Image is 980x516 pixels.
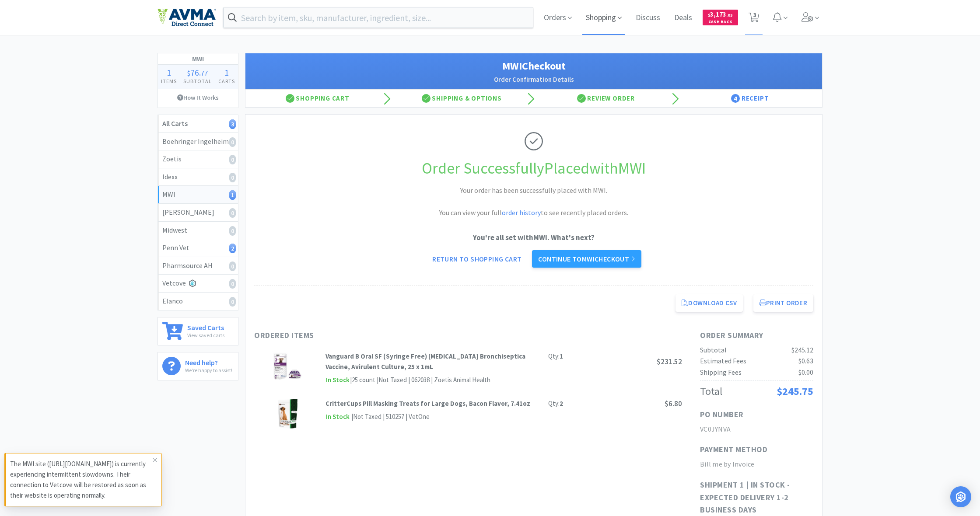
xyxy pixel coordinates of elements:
[229,173,236,182] i: 0
[700,367,742,378] div: Shipping Fees
[745,15,763,23] a: 3
[426,250,528,268] a: Return to Shopping Cart
[325,375,350,386] span: In Stock
[777,384,813,398] span: $245.75
[560,352,563,360] strong: 1
[791,345,813,354] span: $245.12
[657,357,682,366] span: $231.52
[229,137,236,147] i: 0
[726,12,733,18] span: . 05
[201,69,208,77] span: 77
[162,136,234,147] div: Boehringer Ingelheim
[158,293,238,310] a: Elanco0
[187,69,190,77] span: $
[254,58,813,74] h1: MWI Checkout
[162,260,234,272] div: Pharmsource AH
[187,331,224,339] p: View saved carts
[158,53,238,65] h1: MWI
[162,153,234,165] div: Zoetis
[158,257,238,275] a: Pharmsource AH0
[700,459,813,470] h2: Bill me by Invoice
[700,408,744,421] h1: PO Number
[229,208,236,218] i: 0
[215,77,238,85] h4: Carts
[665,399,682,408] span: $6.80
[185,366,232,374] p: We're happy to assist!
[180,68,215,77] div: .
[632,14,664,22] a: Discuss
[187,322,224,331] h6: Saved Carts
[402,185,665,219] h2: Your order has been successfully placed with MWI. You can view your full to see recently placed o...
[224,7,533,28] input: Search by item, sku, manufacturer, ingredient, size...
[700,443,767,456] h1: Payment Method
[157,317,238,345] a: Saved CartsView saved carts
[548,351,563,362] div: Qty:
[167,67,171,78] span: 1
[180,77,215,85] h4: Subtotal
[254,232,813,244] p: You're all set with MWI . What's next?
[229,261,236,271] i: 0
[185,357,232,366] h6: Need help?
[548,398,563,409] div: Qty:
[162,171,234,183] div: Idexx
[390,90,534,107] div: Shipping & Options
[375,375,490,385] div: | Not Taxed | 062038 | Zoetis Animal Health
[708,12,710,18] span: $
[158,186,238,204] a: MWI1
[350,411,430,422] div: | Not Taxed | 510257 | VetOne
[708,10,733,18] span: 3,173
[254,156,813,181] h1: Order Successfully Placed with MWI
[731,94,740,103] span: 4
[162,296,234,307] div: Elanco
[534,90,678,107] div: Review Order
[700,356,746,367] div: Estimated Fees
[229,155,236,164] i: 0
[229,226,236,236] i: 0
[502,208,541,217] a: order history
[950,486,971,507] div: Open Intercom Messenger
[700,424,813,435] h2: VC0JYNVA
[708,20,733,25] span: Cash Back
[190,67,199,78] span: 76
[700,345,727,356] div: Subtotal
[162,119,188,128] strong: All Carts
[675,294,743,312] a: Download CSV
[671,14,696,22] a: Deals
[158,150,238,168] a: Zoetis0
[753,294,813,312] button: Print Order
[229,297,236,307] i: 0
[162,278,234,289] div: Vetcove
[245,90,390,107] div: Shopping Cart
[703,6,738,29] a: $3,173.05Cash Back
[229,119,236,129] i: 3
[350,376,375,384] span: | 25 count
[229,190,236,200] i: 1
[678,90,822,107] div: Receipt
[272,351,303,382] img: 0e65a45ffe1e425face62000465054f5_174366.png
[277,398,298,429] img: 5b9baeef08364e83952bbe7ce7f8ec0f_302786.png
[325,411,350,422] span: In Stock
[158,204,238,222] a: [PERSON_NAME]0
[532,250,641,268] a: Continue toMWIcheckout
[158,168,238,186] a: Idexx0
[158,115,238,133] a: All Carts3
[162,225,234,236] div: Midwest
[158,77,180,85] h4: Items
[158,89,238,106] a: How It Works
[157,8,216,27] img: e4e33dab9f054f5782a47901c742baa9_102.png
[162,189,234,200] div: MWI
[158,275,238,293] a: Vetcove0
[224,67,229,78] span: 1
[158,239,238,257] a: Penn Vet2
[700,383,722,400] div: Total
[325,352,525,371] strong: Vanguard B Oral SF (Syringe Free) [MEDICAL_DATA] Bronchiseptica Vaccine, Avirulent Culture, 25 x 1mL
[158,133,238,151] a: Boehringer Ingelheim0
[254,74,813,85] h2: Order Confirmation Details
[254,329,517,342] h1: Ordered Items
[229,279,236,289] i: 0
[162,207,234,218] div: [PERSON_NAME]
[798,356,813,365] span: $0.63
[325,399,530,408] strong: CritterCups Pill Masking Treats for Large Dogs, Bacon Flavor, 7.41oz
[10,459,153,501] p: The MWI site ([URL][DOMAIN_NAME]) is currently experiencing intermittent slowdowns. Their connect...
[229,244,236,253] i: 2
